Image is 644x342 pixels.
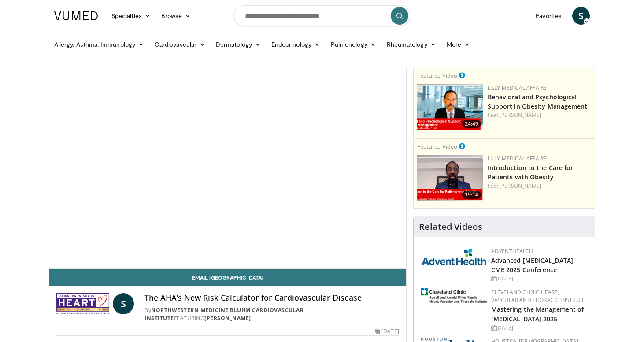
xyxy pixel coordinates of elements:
a: Lilly Medical Affairs [488,155,547,162]
a: Favorites [530,7,567,25]
a: Rheumatology [381,36,441,53]
div: Feat. [488,111,591,119]
div: Feat. [488,182,591,190]
div: [DATE] [375,327,399,335]
img: d536a004-a009-4cb9-9ce6-f9f56c670ef5.jpg.150x105_q85_autocrop_double_scale_upscale_version-0.2.jpg [421,288,487,303]
a: More [441,36,475,53]
a: Cleveland Clinic Heart, Vascular and Thoracic Institute [491,288,587,304]
video-js: Video Player [49,68,406,269]
a: 24:49 [417,84,483,130]
a: Advanced [MEDICAL_DATA] CME 2025 Conference [491,256,573,274]
img: 5c3c682d-da39-4b33-93a5-b3fb6ba9580b.jpg.150x105_q85_autocrop_double_scale_upscale_version-0.2.jpg [421,247,487,266]
a: S [572,7,590,25]
a: S [113,293,134,314]
input: Search topics, interventions [234,5,410,26]
a: [PERSON_NAME] [500,182,541,189]
a: 19:14 [417,155,483,201]
img: Northwestern Medicine Bluhm Cardiovascular Institute [56,293,109,314]
div: By FEATURING [144,306,399,322]
a: Mastering the Management of [MEDICAL_DATA] 2025 [491,305,584,323]
a: Pulmonology [326,36,381,53]
div: [DATE] [491,275,588,283]
a: Behavioral and Psychological Support in Obesity Management [488,93,588,110]
a: Lilly Medical Affairs [488,84,547,91]
a: Northwestern Medicine Bluhm Cardiovascular Institute [144,306,303,322]
a: [PERSON_NAME] [500,111,541,119]
a: Introduction to the Care for Patients with Obesity [488,164,574,181]
span: 19:14 [462,191,481,199]
a: Dermatology [211,36,266,53]
h4: The AHA’s New Risk Calculator for Cardiovascular Disease [144,293,399,303]
a: [PERSON_NAME] [204,314,251,322]
a: Allergy, Asthma, Immunology [49,36,149,53]
h4: Related Videos [419,222,482,232]
img: acc2e291-ced4-4dd5-b17b-d06994da28f3.png.150x105_q85_crop-smart_upscale.png [417,155,483,201]
a: Cardiovascular [149,36,211,53]
a: Endocrinology [266,36,326,53]
a: Browse [156,7,196,25]
img: ba3304f6-7838-4e41-9c0f-2e31ebde6754.png.150x105_q85_crop-smart_upscale.png [417,84,483,130]
a: AdventHealth [491,247,533,255]
a: Specialties [106,7,156,25]
small: Featured Video [417,72,457,80]
span: 24:49 [462,120,481,128]
small: Featured Video [417,142,457,150]
a: Email [GEOGRAPHIC_DATA] [49,269,406,286]
div: [DATE] [491,324,588,332]
img: VuMedi Logo [54,11,101,20]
